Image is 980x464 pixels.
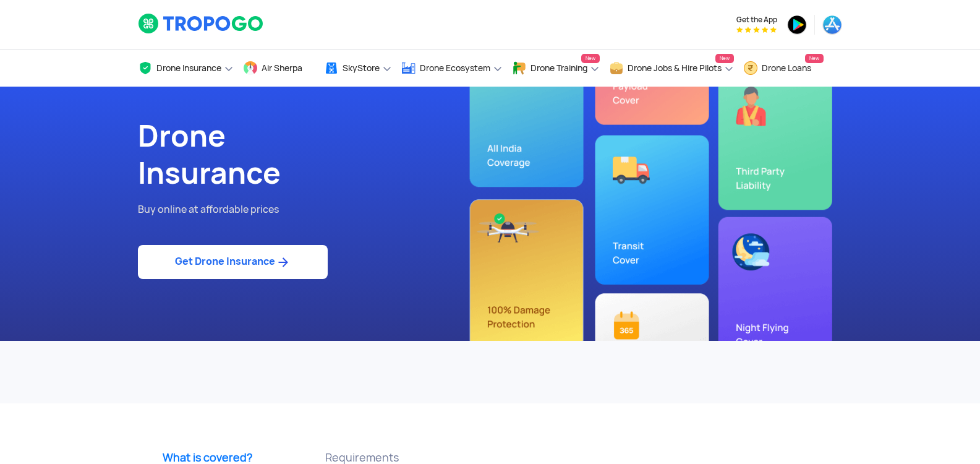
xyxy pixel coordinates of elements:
span: New [715,54,734,63]
a: SkyStore [324,50,392,87]
a: Get Drone Insurance [138,245,328,279]
h1: Drone Insurance [138,118,481,192]
p: Buy online at affordable prices [138,202,481,218]
img: ic_arrow_forward_blue.svg [275,255,291,270]
span: Air Sherpa [262,63,302,73]
a: Drone Ecosystem [401,50,503,87]
img: ic_playstore.png [787,15,807,35]
a: Drone TrainingNew [512,50,600,87]
a: Drone Jobs & Hire PilotsNew [609,50,734,87]
span: Drone Ecosystem [420,63,490,73]
span: Get the App [736,15,777,25]
span: SkyStore [343,63,380,73]
img: ic_appstore.png [822,15,842,35]
a: Drone LoansNew [743,50,824,87]
span: Drone Insurance [156,63,221,73]
span: Drone Training [530,63,587,73]
img: logoHeader.svg [138,13,265,34]
a: Air Sherpa [243,50,315,87]
span: New [805,54,824,63]
span: Drone Jobs & Hire Pilots [628,63,722,73]
span: Drone Loans [762,63,811,73]
a: Drone Insurance [138,50,234,87]
img: App Raking [736,27,777,33]
span: New [581,54,600,63]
